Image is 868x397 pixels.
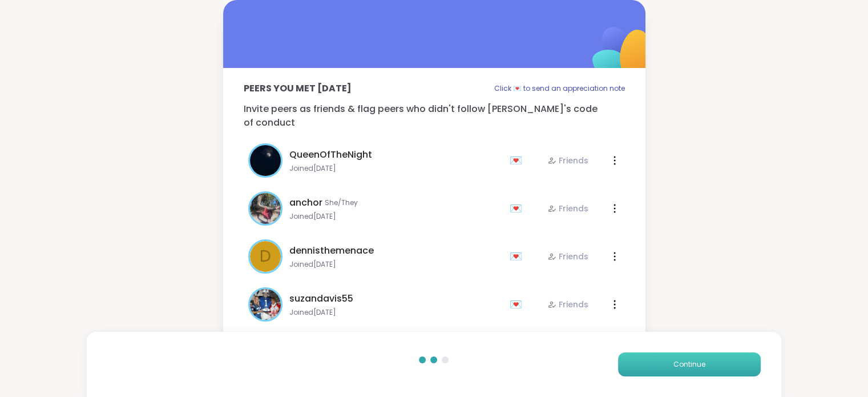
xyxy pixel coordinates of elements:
[260,244,271,268] span: d
[289,244,374,258] span: dennisthemenace
[289,308,503,317] span: Joined [DATE]
[289,292,353,306] span: suzandavis55
[673,359,705,370] span: Continue
[547,203,588,214] div: Friends
[244,102,625,130] p: Invite peers as friends & flag peers who didn't follow [PERSON_NAME]'s code of conduct
[510,151,527,170] div: 💌
[618,352,761,376] button: Continue
[244,82,352,95] p: Peers you met [DATE]
[547,299,588,310] div: Friends
[289,212,503,221] span: Joined [DATE]
[510,247,527,266] div: 💌
[250,193,281,224] img: anchor
[250,289,281,320] img: suzandavis55
[289,196,322,210] span: anchor
[547,251,588,262] div: Friends
[250,145,281,176] img: QueenOfTheNight
[494,82,625,95] p: Click 💌 to send an appreciation note
[510,199,527,218] div: 💌
[289,148,372,162] span: QueenOfTheNight
[547,155,588,166] div: Friends
[325,198,358,207] span: She/They
[289,260,503,269] span: Joined [DATE]
[289,164,503,173] span: Joined [DATE]
[510,295,527,314] div: 💌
